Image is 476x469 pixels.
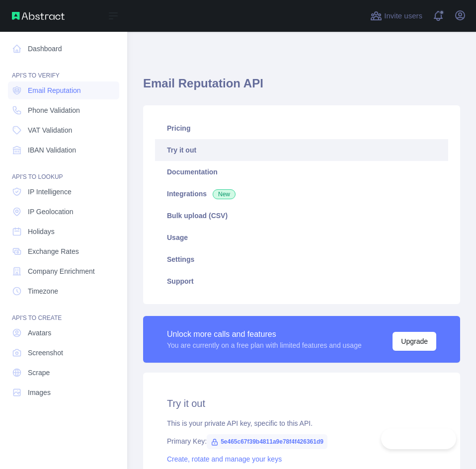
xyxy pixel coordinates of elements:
span: Exchange Rates [28,246,79,256]
a: Company Enrichment [8,262,119,280]
span: Screenshot [28,348,63,358]
a: Bulk upload (CSV) [155,205,448,227]
span: Scrape [28,368,50,378]
a: IP Intelligence [8,183,119,201]
a: Create, rotate and manage your keys [167,455,282,463]
a: VAT Validation [8,121,119,139]
span: 5e465c67f39b4811a9e78f4f426361d9 [207,434,327,449]
a: Pricing [155,117,448,139]
span: Phone Validation [28,105,80,115]
h2: Try it out [167,396,436,410]
div: This is your private API key, specific to this API. [167,418,436,428]
a: Scrape [8,364,119,382]
a: Phone Validation [8,101,119,119]
span: Email Reputation [28,85,81,95]
a: Usage [155,227,448,248]
span: Holidays [28,227,55,236]
a: Dashboard [8,40,119,58]
a: Holidays [8,223,119,240]
a: Email Reputation [8,81,119,99]
a: Try it out [155,139,448,161]
span: IP Intelligence [28,187,72,197]
a: Integrations New [155,183,448,205]
span: Avatars [28,328,51,338]
a: Documentation [155,161,448,183]
span: Company Enrichment [28,266,95,276]
a: Settings [155,248,448,270]
a: IP Geolocation [8,203,119,221]
span: Invite users [384,10,422,22]
div: API'S TO CREATE [8,302,119,322]
a: Support [155,270,448,292]
button: Upgrade [393,332,436,351]
div: API'S TO VERIFY [8,60,119,79]
a: Screenshot [8,344,119,362]
button: Invite users [368,8,424,24]
img: Abstract API [12,12,65,20]
a: IBAN Validation [8,141,119,159]
a: Avatars [8,324,119,342]
iframe: Toggle Customer Support [381,428,456,449]
div: API'S TO LOOKUP [8,161,119,181]
span: IP Geolocation [28,207,74,217]
div: You are currently on a free plan with limited features and usage [167,340,362,350]
a: Images [8,384,119,401]
div: Primary Key: [167,436,436,446]
span: VAT Validation [28,125,72,135]
span: IBAN Validation [28,145,76,155]
div: Unlock more calls and features [167,328,362,340]
span: Timezone [28,286,58,296]
a: Timezone [8,282,119,300]
span: Images [28,388,51,397]
h1: Email Reputation API [143,76,460,99]
a: Exchange Rates [8,242,119,260]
